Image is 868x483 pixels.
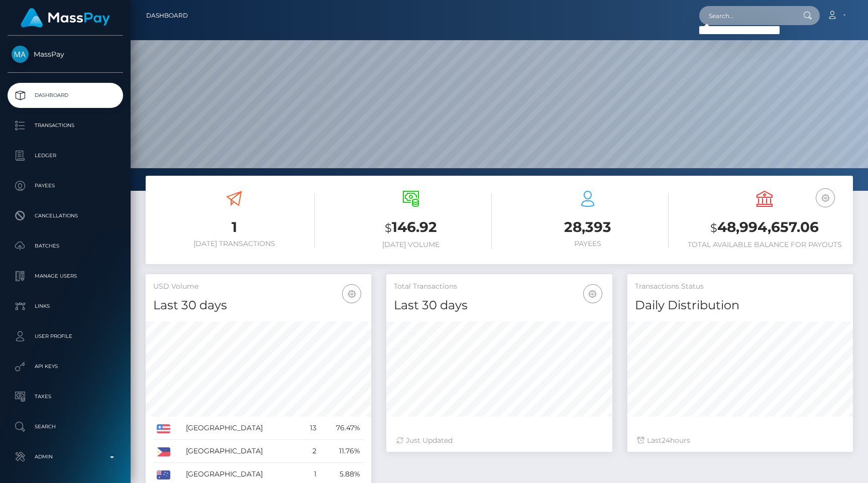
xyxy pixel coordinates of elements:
[157,470,170,479] img: AU.png
[8,203,123,228] a: Cancellations
[146,5,188,26] a: Dashboard
[394,297,604,314] h4: Last 30 days
[157,447,170,456] img: PH.png
[301,440,320,463] td: 2
[662,436,670,445] span: 24
[153,297,364,314] h4: Last 30 days
[385,221,392,235] small: $
[12,419,119,434] p: Search
[8,173,123,198] a: Payees
[8,294,123,319] a: Links
[507,239,669,248] h6: Payees
[182,440,301,463] td: [GEOGRAPHIC_DATA]
[12,449,119,464] p: Admin
[153,282,364,292] h5: USD Volume
[12,88,119,103] p: Dashboard
[153,239,315,248] h6: [DATE] Transactions
[699,6,794,25] input: Search...
[8,264,123,289] a: Manage Users
[320,417,364,440] td: 76.47%
[507,217,669,237] h3: 28,393
[12,299,119,314] p: Links
[8,143,123,168] a: Ledger
[684,240,845,249] h6: Total Available Balance for Payouts
[12,178,119,193] p: Payees
[12,329,119,344] p: User Profile
[8,113,123,138] a: Transactions
[182,417,301,440] td: [GEOGRAPHIC_DATA]
[12,269,119,284] p: Manage Users
[684,217,845,238] h3: 48,994,657.06
[637,435,843,446] div: Last hours
[12,118,119,133] p: Transactions
[12,238,119,254] p: Batches
[320,440,364,463] td: 11.76%
[12,46,29,63] img: MassPay
[12,148,119,163] p: Ledger
[8,354,123,379] a: API Keys
[301,417,320,440] td: 13
[8,444,123,469] a: Admin
[8,384,123,409] a: Taxes
[153,217,315,237] h3: 1
[394,282,604,292] h5: Total Transactions
[635,282,845,292] h5: Transactions Status
[635,297,845,314] h4: Daily Distribution
[710,221,717,235] small: $
[12,208,119,223] p: Cancellations
[8,233,123,259] a: Batches
[12,359,119,374] p: API Keys
[8,324,123,349] a: User Profile
[330,217,492,238] h3: 146.92
[8,50,123,59] span: MassPay
[396,435,602,446] div: Just Updated
[330,240,492,249] h6: [DATE] Volume
[21,8,110,28] img: MassPay Logo
[8,83,123,108] a: Dashboard
[8,414,123,439] a: Search
[12,389,119,404] p: Taxes
[157,424,170,433] img: US.png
